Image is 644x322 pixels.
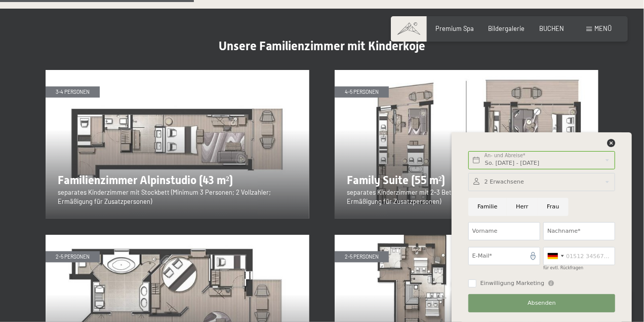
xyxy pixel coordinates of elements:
[436,24,474,32] a: Premium Spa
[489,24,525,32] a: Bildergalerie
[468,294,615,312] button: Absenden
[480,279,545,288] span: Einwilligung Marketing
[543,266,583,270] label: für evtl. Rückfragen
[594,24,612,32] span: Menü
[528,299,556,307] span: Absenden
[335,70,598,219] img: Familienhotel: Angebote für einen gelungenen Urlaub
[544,247,567,265] div: Germany (Deutschland): +49
[219,39,425,53] span: Unsere Familienzimmer mit Kinderkoje
[543,247,615,265] input: 01512 3456789
[46,70,309,219] img: Familienhotel: Angebote für einen gelungenen Urlaub
[539,24,564,32] a: BUCHEN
